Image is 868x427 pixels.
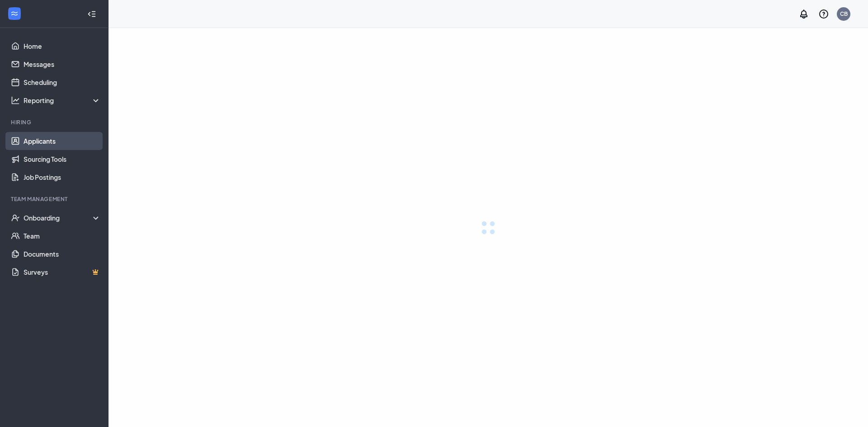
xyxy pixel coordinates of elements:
a: SurveysCrown [24,263,101,281]
a: Job Postings [24,168,101,186]
svg: UserCheck [11,213,20,222]
a: Scheduling [24,73,101,91]
svg: Notifications [798,9,809,19]
svg: QuestionInfo [818,9,829,19]
div: Onboarding [24,213,101,222]
svg: Analysis [11,96,20,105]
a: Documents [24,245,101,263]
a: Applicants [24,132,101,150]
div: Hiring [11,118,99,126]
div: CB [840,10,848,18]
div: Team Management [11,195,99,203]
a: Sourcing Tools [24,150,101,168]
div: Reporting [24,96,101,105]
a: Team [24,227,101,245]
a: Home [24,37,101,55]
svg: WorkstreamLogo [10,9,19,18]
svg: Collapse [87,9,96,19]
a: Messages [24,55,101,73]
